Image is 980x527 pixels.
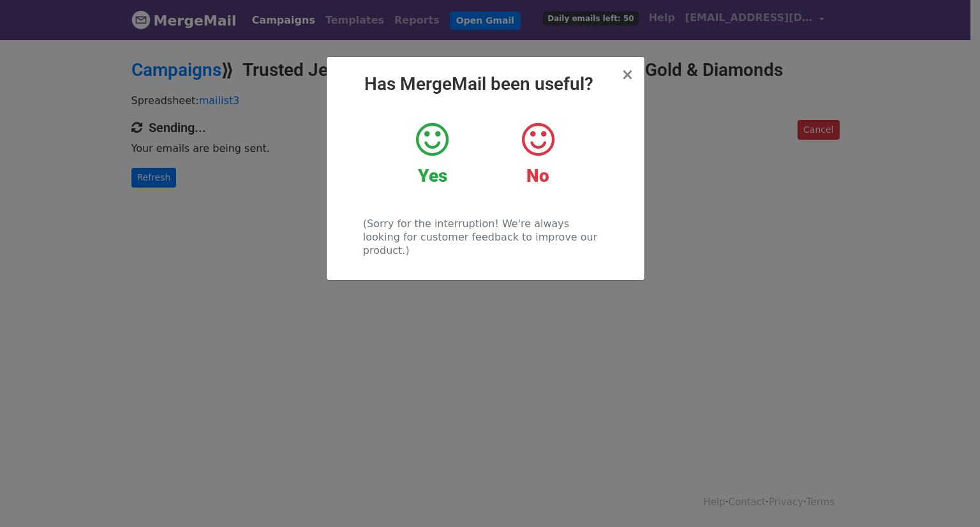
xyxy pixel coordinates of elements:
strong: No [526,165,549,186]
a: Yes [389,121,475,187]
button: Close [621,67,634,82]
a: No [494,121,581,187]
h2: Has MergeMail been useful? [337,73,634,95]
span: × [621,66,634,84]
p: (Sorry for the interruption! We're always looking for customer feedback to improve our product.) [363,217,607,257]
strong: Yes [418,165,447,186]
